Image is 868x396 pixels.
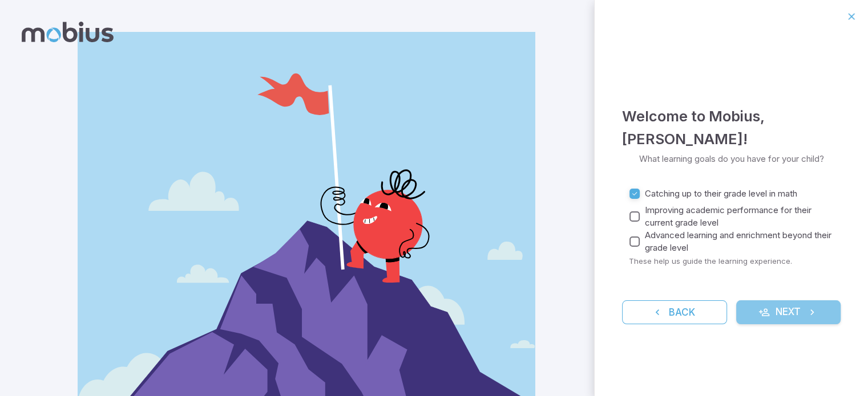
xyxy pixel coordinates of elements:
button: Back [622,300,727,324]
p: What learning goals do you have for your child? [639,153,824,165]
span: Advanced learning and enrichment beyond their grade level [645,229,831,254]
p: These help us guide the learning experience. [629,256,841,266]
span: Improving academic performance for their current grade level [645,204,831,229]
span: Catching up to their grade level in math [645,187,797,200]
button: Next [736,300,841,324]
h4: Welcome to Mobius , [PERSON_NAME] ! [622,105,841,150]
